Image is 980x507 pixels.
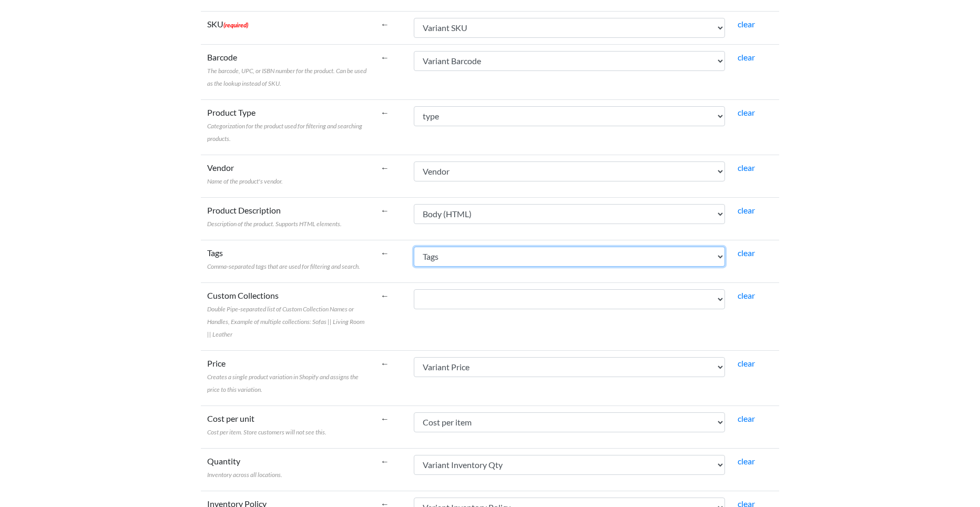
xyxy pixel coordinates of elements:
td: ← [374,405,407,448]
label: Vendor [207,161,283,187]
span: The barcode, UPC, or ISBN number for the product. Can be used as the lookup instead of SKU. [207,67,366,87]
iframe: Drift Widget Chat Controller [927,454,967,494]
span: Inventory across all locations. [207,471,282,479]
a: clear [738,205,755,215]
label: Product Type [207,106,368,144]
a: clear [738,290,755,300]
td: ← [374,99,407,155]
td: ← [374,197,407,240]
a: clear [738,19,755,29]
span: Name of the product's vendor. [207,177,283,185]
span: Double Pipe-separated list of Custom Collection Names or Handles, Example of multiple collections... [207,305,364,338]
label: Barcode [207,51,368,89]
a: clear [738,358,755,368]
label: Quantity [207,455,282,480]
td: ← [374,155,407,197]
a: clear [738,413,755,423]
a: clear [738,52,755,62]
td: ← [374,11,407,44]
label: Custom Collections [207,289,368,340]
label: SKU [207,18,248,31]
span: Description of the product. Supports HTML elements. [207,220,342,228]
td: ← [374,350,407,405]
label: Price [207,357,368,395]
span: Comma-separated tags that are used for filtering and search. [207,262,360,270]
span: Cost per item. Store customers will not see this. [207,428,326,436]
a: clear [738,163,755,173]
span: Categorization for the product used for filtering and searching products. [207,122,362,143]
td: ← [374,240,407,282]
a: clear [738,248,755,258]
a: clear [738,456,755,466]
label: Tags [207,247,360,272]
span: Creates a single product variation in Shopify and assigns the price to this variation. [207,373,359,393]
span: (required) [223,21,248,29]
label: Product Description [207,204,342,229]
label: Cost per unit [207,412,326,438]
td: ← [374,44,407,99]
td: ← [374,448,407,491]
a: clear [738,107,755,117]
td: ← [374,282,407,350]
